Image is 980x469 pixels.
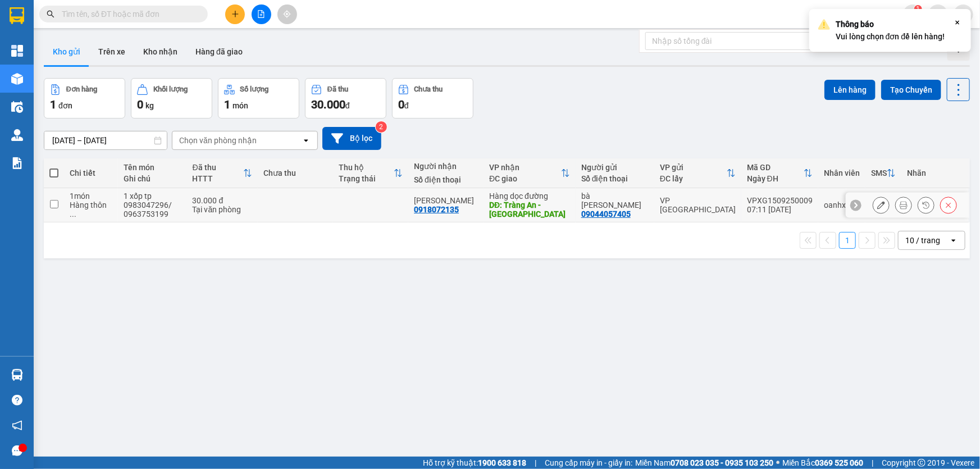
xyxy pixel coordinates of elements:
[535,457,536,469] span: |
[747,174,804,183] div: Ngày ĐH
[914,5,922,13] sup: 1
[954,4,973,24] button: caret-down
[124,174,181,183] div: Ghi chú
[376,121,387,133] sup: 2
[660,174,727,183] div: ĐC lấy
[322,127,381,150] button: Bộ lọc
[145,101,154,110] span: kg
[240,85,269,93] div: Số lượng
[824,169,860,177] div: Nhân viên
[398,98,404,111] span: 0
[339,174,394,183] div: Trạng thái
[414,196,478,205] div: Chú Phúc
[218,78,299,119] button: Số lượng1món
[414,205,459,214] div: 0918072135
[478,458,526,467] strong: 1900 633 818
[105,28,470,42] li: Cổ Đạm, xã [GEOGRAPHIC_DATA], [GEOGRAPHIC_DATA]
[907,169,963,177] div: Nhãn
[489,192,570,201] div: Hàng dọc đường
[44,38,89,65] button: Kho gửi
[311,98,345,111] span: 30.000
[871,169,887,177] div: SMS
[824,80,876,100] button: Lên hàng
[14,14,70,70] img: logo.jpg
[263,169,327,177] div: Chưa thu
[89,38,134,65] button: Trên xe
[824,201,860,210] div: oanhxg.ct
[333,158,408,188] th: Toggle SortBy
[70,192,112,201] div: 1 món
[918,459,926,467] span: copyright
[836,18,945,43] div: Vui lòng chọn đơn để lên hàng!
[671,458,773,467] strong: 0708 023 035 - 0935 103 250
[137,98,143,111] span: 0
[484,158,576,188] th: Toggle SortBy
[305,78,386,119] button: Đã thu30.000đ
[283,10,291,18] span: aim
[44,131,167,149] input: Select a date range.
[489,163,561,172] div: VP nhận
[881,80,941,100] button: Tạo Chuyến
[404,101,409,110] span: đ
[489,174,561,183] div: ĐC giao
[414,162,478,171] div: Người nhận
[66,85,97,93] div: Đơn hàng
[193,196,252,205] div: 30.000 đ
[741,158,818,188] th: Toggle SortBy
[545,457,632,469] span: Cung cấp máy in - giấy in:
[635,457,773,469] span: Miền Nam
[193,205,252,214] div: Tại văn phòng
[345,101,350,110] span: đ
[277,4,297,24] button: aim
[654,158,741,188] th: Toggle SortBy
[782,457,863,469] span: Miền Bắc
[873,197,890,213] div: Sửa đơn hàng
[11,73,23,85] img: warehouse-icon
[44,78,125,119] button: Đơn hàng1đơn
[124,192,181,201] div: 1 xốp tp
[581,210,631,218] div: 09044057405
[747,196,813,205] div: VPXG1509250009
[581,192,649,210] div: bà lan
[12,420,22,431] span: notification
[252,4,271,24] button: file-add
[11,101,23,113] img: warehouse-icon
[10,7,24,24] img: logo-vxr
[949,236,958,245] svg: open
[105,42,470,56] li: Hotline: 1900252555
[14,81,167,119] b: GỬI : VP [GEOGRAPHIC_DATA]
[12,395,22,406] span: question-circle
[233,101,248,110] span: món
[846,7,903,21] span: oanhxg.ct
[392,78,473,119] button: Chưa thu0đ
[872,457,873,469] span: |
[747,205,813,214] div: 07:11 [DATE]
[489,201,570,218] div: DĐ: Tràng An -Ninh Bình
[58,101,72,110] span: đơn
[231,10,239,18] span: plus
[193,174,243,183] div: HTTT
[11,129,23,141] img: warehouse-icon
[257,10,265,18] span: file-add
[414,85,443,93] div: Chưa thu
[70,210,76,218] span: ...
[11,369,23,381] img: warehouse-icon
[581,163,649,172] div: Người gửi
[124,163,181,172] div: Tên món
[70,201,112,218] div: Hàng thông thường
[187,158,258,188] th: Toggle SortBy
[193,163,243,172] div: Đã thu
[62,8,194,20] input: Tìm tên, số ĐT hoặc mã đơn
[660,163,727,172] div: VP gửi
[414,175,478,184] div: Số điện thoại
[134,38,186,65] button: Kho nhận
[645,32,842,50] input: Nhập số tổng đài
[70,169,112,177] div: Chi tiết
[747,163,804,172] div: Mã GD
[339,163,394,172] div: Thu hộ
[224,98,230,111] span: 1
[865,158,901,188] th: Toggle SortBy
[12,445,22,456] span: message
[905,235,940,246] div: 10 / trang
[153,85,188,93] div: Khối lượng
